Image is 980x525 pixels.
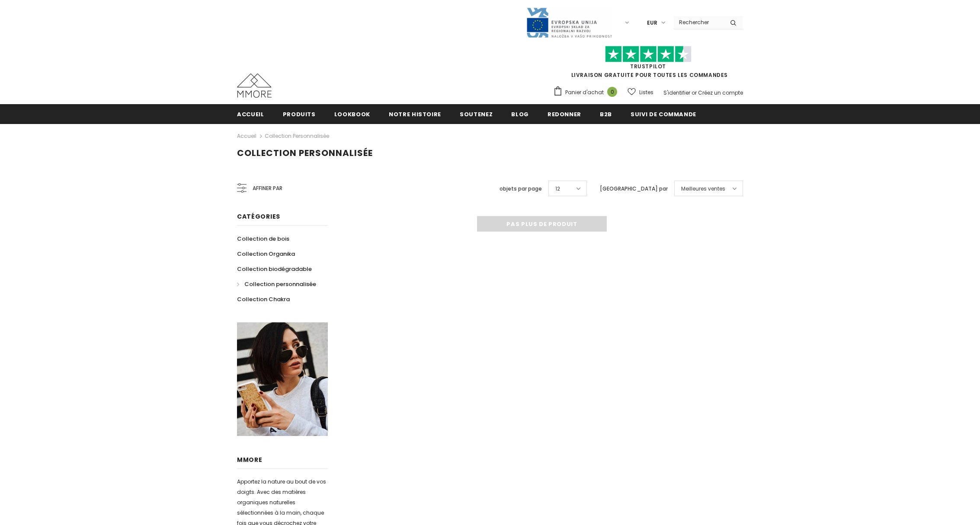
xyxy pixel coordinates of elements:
a: Redonner [548,104,581,124]
a: Panier d'achat 0 [553,86,621,99]
img: Javni Razpis [526,7,612,38]
a: Suivi de commande [631,104,696,124]
span: Lookbook [334,110,370,118]
span: B2B [600,110,612,118]
span: Produits [283,110,316,118]
a: Collection personnalisée [237,277,316,292]
span: Affiner par [253,184,282,193]
label: objets par page [500,185,542,193]
span: Suivi de commande [631,110,696,118]
span: 0 [607,87,617,97]
label: [GEOGRAPHIC_DATA] par [600,185,668,193]
span: Meilleures ventes [681,185,725,193]
a: Collection Chakra [237,292,290,307]
a: S'identifier [663,89,690,96]
a: Notre histoire [389,104,441,124]
img: Cas MMORE [237,73,272,98]
span: Accueil [237,110,264,118]
a: TrustPilot [630,63,666,70]
span: Collection personnalisée [244,280,316,288]
span: Redonner [548,110,581,118]
a: Blog [511,104,529,124]
span: 12 [555,185,560,193]
span: Collection de bois [237,235,289,243]
span: Blog [511,110,529,118]
a: Produits [283,104,316,124]
a: Collection de bois [237,231,289,246]
span: Collection personnalisée [237,147,373,159]
a: Accueil [237,104,264,124]
input: Search Site [674,16,724,29]
a: Collection personnalisée [265,132,329,140]
span: MMORE [237,455,263,464]
span: or [692,89,697,96]
span: Notre histoire [389,110,441,118]
span: Collection Organika [237,250,295,258]
span: LIVRAISON GRATUITE POUR TOUTES LES COMMANDES [553,50,743,79]
span: Panier d'achat [565,88,604,97]
span: soutenez [460,110,493,118]
a: Collection Organika [237,246,295,261]
a: Javni Razpis [526,19,612,26]
span: Listes [639,88,653,97]
img: Faites confiance aux étoiles pilotes [605,46,692,63]
a: Accueil [237,131,256,141]
span: EUR [647,19,657,27]
span: Collection Chakra [237,295,290,303]
a: Créez un compte [698,89,743,96]
a: Lookbook [334,104,370,124]
a: Collection biodégradable [237,261,312,277]
a: soutenez [460,104,493,124]
a: B2B [600,104,612,124]
span: Catégories [237,212,280,221]
a: Listes [628,85,653,100]
span: Collection biodégradable [237,265,312,273]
